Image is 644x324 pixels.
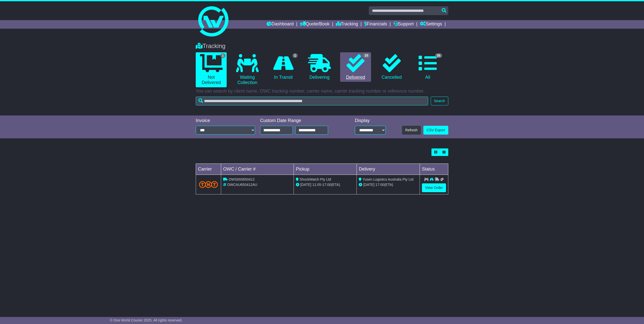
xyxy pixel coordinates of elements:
[355,118,386,124] div: Display
[267,20,294,29] a: Dashboard
[435,53,442,58] span: 26
[431,97,448,105] button: Search
[221,164,294,175] td: OWC / Carrier #
[268,52,299,82] a: 1 In Transit
[363,177,413,181] span: Yusen Logistics Australia Pty Ltd
[322,183,331,187] span: 17:00
[357,164,420,175] td: Delivery
[420,20,442,29] a: Settings
[422,183,446,192] a: View Order
[304,52,335,82] a: Delivering
[375,183,384,187] span: 17:00
[193,43,451,50] div: Tracking
[300,177,331,181] span: ShockWatch Pty Ltd
[420,164,448,175] td: Status
[336,20,358,29] a: Tracking
[232,52,263,87] a: Waiting Collection
[300,183,311,187] span: [DATE]
[196,89,448,94] p: You can search by client name, OWC tracking number, carrier name, carrier tracking number or refe...
[376,52,407,82] a: Cancelled
[196,118,255,124] div: Invoice
[402,126,421,135] button: Refresh
[199,181,218,188] img: TNT_Domestic.png
[364,20,387,29] a: Financials
[312,183,321,187] span: 11:05
[363,53,370,58] span: 25
[260,118,341,124] div: Custom Date Range
[300,20,330,29] a: Quote/Book
[196,52,227,87] a: 1 Not Delivered
[293,53,298,58] span: 1
[363,183,374,187] span: [DATE]
[110,318,183,322] span: © One World Courier 2025. All rights reserved.
[423,126,448,135] a: CSV Export
[196,164,221,175] td: Carrier
[296,182,355,187] div: - (ETA)
[229,177,255,181] span: OWS000650412
[393,20,414,29] a: Support
[227,183,257,187] span: OWCAU650412AU
[340,52,371,82] a: 25 Delivered
[359,182,418,187] div: (ETA)
[220,53,226,58] span: 1
[412,52,443,82] a: 26 All
[294,164,357,175] td: Pickup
